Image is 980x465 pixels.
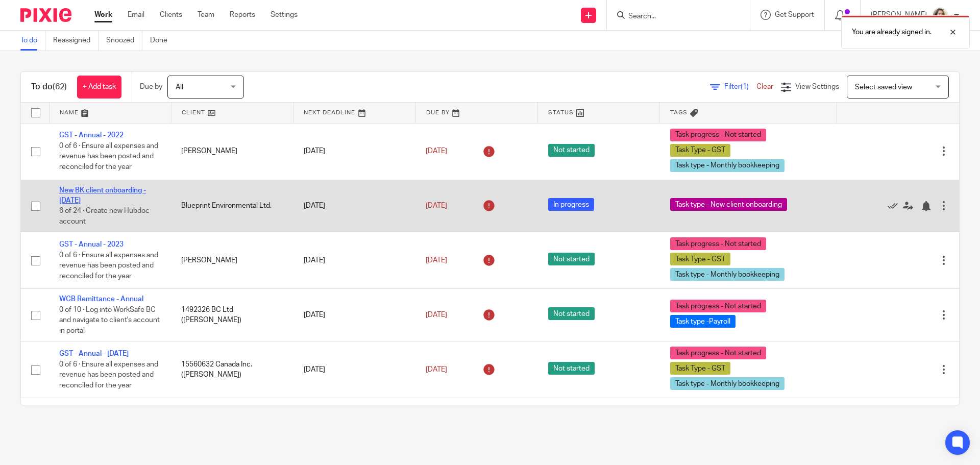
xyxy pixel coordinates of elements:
[670,159,785,172] span: Task type - Monthly bookkeeping
[140,82,162,92] p: Due by
[670,377,785,390] span: Task type - Monthly bookkeeping
[128,10,144,20] a: Email
[426,311,447,319] span: [DATE]
[59,132,124,139] a: GST - Annual - 2022
[271,10,298,20] a: Settings
[20,8,71,22] img: Pixie
[548,253,595,265] span: Not started
[53,31,99,51] a: Reassigned
[59,296,143,303] a: WCB Remittance - Annual
[20,31,45,51] a: To do
[548,198,594,211] span: In progress
[293,123,415,180] td: [DATE]
[548,144,595,157] span: Not started
[150,31,175,51] a: Done
[670,144,730,157] span: Task Type - GST
[77,76,121,99] a: + Add task
[171,289,293,341] td: 1492326 BC Ltd ([PERSON_NAME])
[888,201,903,211] a: Mark as done
[53,83,67,91] span: (62)
[670,300,766,312] span: Task progress - Not started
[293,398,415,434] td: [DATE]
[724,83,756,90] span: Filter
[670,315,736,328] span: Task type -Payroll
[855,84,912,91] span: Select saved view
[670,110,688,115] span: Tags
[171,232,293,289] td: [PERSON_NAME]
[59,207,150,225] span: 6 of 24 · Create new Hubdoc account
[426,202,447,209] span: [DATE]
[230,10,255,20] a: Reports
[198,10,214,20] a: Team
[31,82,67,92] h1: To do
[171,398,293,434] td: [PERSON_NAME]
[160,10,182,20] a: Clients
[176,84,183,91] span: All
[670,347,766,359] span: Task progress - Not started
[59,241,124,248] a: GST - Annual - 2023
[548,362,595,375] span: Not started
[426,366,447,373] span: [DATE]
[171,123,293,180] td: [PERSON_NAME]
[293,341,415,398] td: [DATE]
[59,187,146,204] a: New BK client onboarding - [DATE]
[94,10,112,20] a: Work
[171,341,293,398] td: 15560632 Canada Inc. ([PERSON_NAME])
[670,253,730,265] span: Task Type - GST
[171,180,293,232] td: Blueprint Environmental Ltd.
[670,129,766,141] span: Task progress - Not started
[852,27,932,37] p: You are already signed in.
[293,232,415,289] td: [DATE]
[426,257,447,264] span: [DATE]
[59,350,129,357] a: GST - Annual - [DATE]
[59,252,158,280] span: 0 of 6 · Ensure all expenses and revenue has been posted and reconciled for the year
[293,289,415,341] td: [DATE]
[293,180,415,232] td: [DATE]
[670,198,787,211] span: Task type - New client onboarding
[670,362,730,375] span: Task Type - GST
[106,31,142,51] a: Snoozed
[756,83,773,90] a: Clear
[741,83,749,90] span: (1)
[548,307,595,320] span: Not started
[932,7,948,23] img: IMG_7896.JPG
[59,142,158,170] span: 0 of 6 · Ensure all expenses and revenue has been posted and reconciled for the year
[795,83,839,90] span: View Settings
[670,237,766,250] span: Task progress - Not started
[426,148,447,155] span: [DATE]
[59,306,160,334] span: 0 of 10 · Log into WorkSafe BC and navigate to client's account in portal
[59,361,158,389] span: 0 of 6 · Ensure all expenses and revenue has been posted and reconciled for the year
[670,268,785,281] span: Task type - Monthly bookkeeping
